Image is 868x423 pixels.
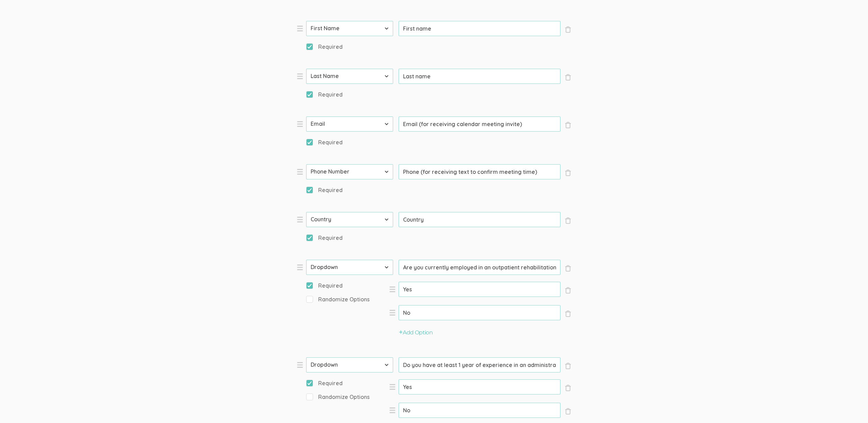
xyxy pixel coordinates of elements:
[565,310,571,317] span: ×
[306,282,343,290] span: Required
[399,260,560,275] input: Type question here...
[306,138,343,146] span: Required
[565,287,571,294] span: ×
[399,403,560,418] input: Type option here...
[306,379,343,387] span: Required
[306,43,343,51] span: Required
[399,282,560,297] input: Type option here...
[399,164,560,179] input: Type question here...
[399,69,560,84] input: Type question here...
[306,186,343,194] span: Required
[399,116,560,132] input: Type question here...
[565,217,571,224] span: ×
[399,329,433,337] button: Add Option
[399,379,560,394] input: Type option here...
[306,393,370,401] span: Randomize Options
[565,122,571,129] span: ×
[565,265,571,272] span: ×
[565,26,571,33] span: ×
[565,169,571,176] span: ×
[399,212,560,227] input: Type question here...
[565,408,571,415] span: ×
[565,385,571,391] span: ×
[834,390,868,423] iframe: Chat Widget
[565,363,571,369] span: ×
[306,296,370,303] span: Randomize Options
[399,357,560,372] input: Type question here...
[565,74,571,81] span: ×
[306,91,343,99] span: Required
[399,21,560,36] input: Type question here...
[399,305,560,320] input: Type option here...
[306,234,343,242] span: Required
